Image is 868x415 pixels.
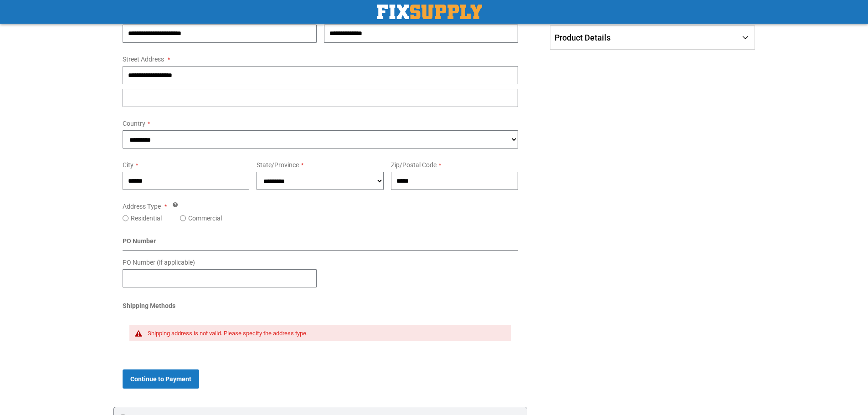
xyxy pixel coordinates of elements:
[377,5,482,19] a: store logo
[123,301,519,315] div: Shipping Methods
[377,5,482,19] img: Fix Industrial Supply
[148,330,503,337] div: Shipping address is not valid. Please specify the address type.
[123,369,199,389] button: Continue to Payment
[555,33,611,42] span: Product Details
[123,236,519,251] div: PO Number
[123,203,161,210] span: Address Type
[123,259,195,266] span: PO Number (if applicable)
[123,56,164,63] span: Street Address
[131,214,162,223] label: Residential
[123,161,134,169] span: City
[391,161,437,169] span: Zip/Postal Code
[257,161,299,169] span: State/Province
[130,375,191,383] span: Continue to Payment
[188,214,222,223] label: Commercial
[123,120,145,127] span: Country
